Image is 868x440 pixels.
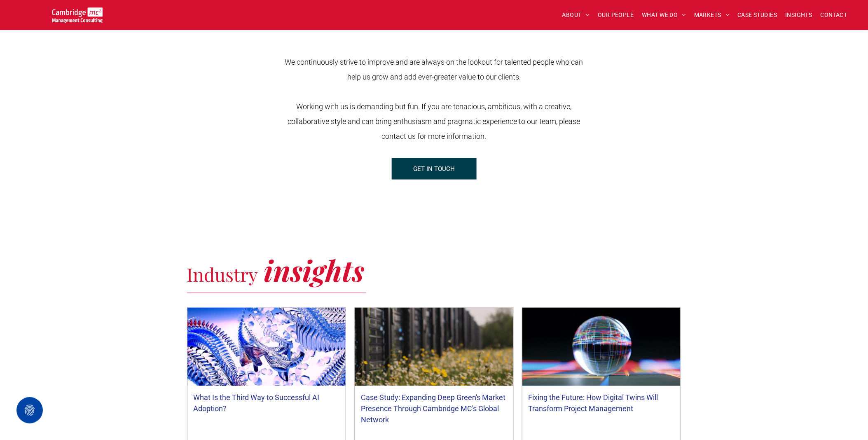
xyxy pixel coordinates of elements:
a: CONTACT [817,9,852,21]
a: OUR PEOPLE [594,9,638,21]
span: GET IN TOUCH [413,159,455,179]
a: Abstract kaleidoscope of AI generated shapes [187,308,346,386]
img: Go to Homepage [52,7,103,23]
a: GET IN TOUCH [392,158,477,180]
span: We continuously strive to improve and are always on the lookout for talented people who can help ... [285,58,583,81]
a: What Is the Third Way to Successful AI Adoption? [194,392,340,414]
a: MARKETS [690,9,733,21]
a: INSIGHTS [781,9,817,21]
a: ABOUT [558,9,594,21]
span: Industry [187,262,258,287]
a: Case Study: Expanding Deep Green's Market Presence Through Cambridge MC's Global Network [361,392,507,426]
a: CASE STUDIES [734,9,781,21]
a: Fixing the Future: How Digital Twins Will Transform Project Management [529,392,675,414]
a: Your Business Transformed | Cambridge Management Consulting [52,9,103,17]
a: A Data centre in a field [355,308,513,386]
a: WHAT WE DO [638,9,690,21]
a: Crystal ball on a neon floor [522,308,681,386]
span: insights [264,251,365,290]
span: Working with us is demanding but fun. If you are tenacious, ambitious, with a creative, collabora... [288,102,580,140]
